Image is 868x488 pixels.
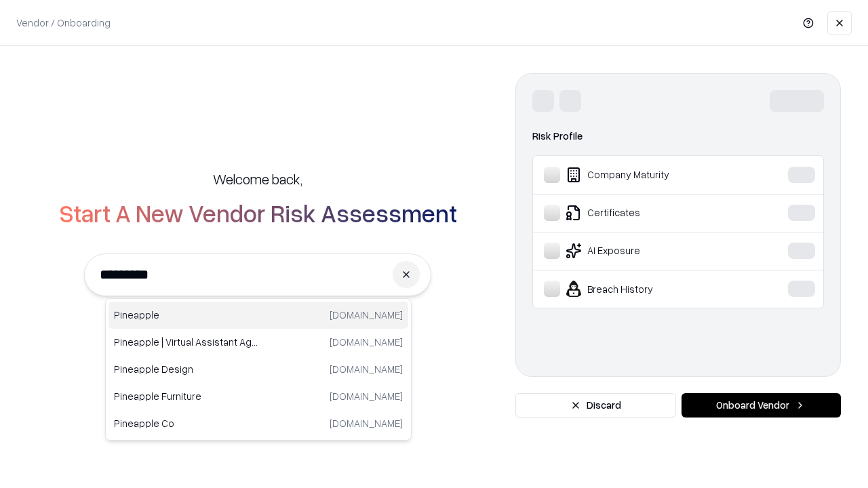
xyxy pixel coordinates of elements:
[544,167,747,183] div: Company Maturity
[330,389,403,403] p: [DOMAIN_NAME]
[114,362,258,376] p: Pineapple Design
[114,308,258,322] p: Pineapple
[544,243,747,259] div: AI Exposure
[114,335,258,349] p: Pineapple | Virtual Assistant Agency
[682,393,841,418] button: Onboard Vendor
[515,393,676,418] button: Discard
[330,416,403,430] p: [DOMAIN_NAME]
[105,298,412,441] div: Suggestions
[114,416,258,430] p: Pineapple Co
[330,362,403,376] p: [DOMAIN_NAME]
[16,16,111,30] p: Vendor / Onboarding
[544,281,747,297] div: Breach History
[213,169,302,188] h5: Welcome back,
[544,205,747,221] div: Certificates
[114,389,258,403] p: Pineapple Furniture
[532,128,824,144] div: Risk Profile
[330,308,403,322] p: [DOMAIN_NAME]
[59,199,457,226] h2: Start A New Vendor Risk Assessment
[330,335,403,349] p: [DOMAIN_NAME]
